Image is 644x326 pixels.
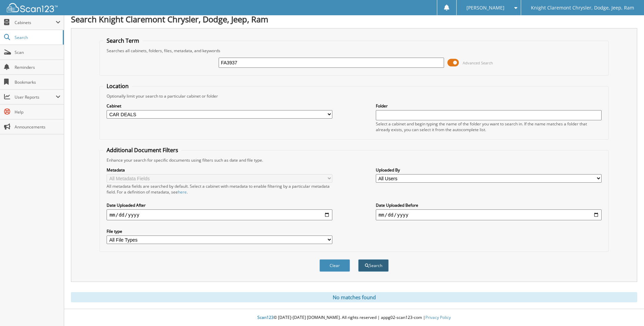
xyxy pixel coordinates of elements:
[71,292,637,302] div: No matches found
[610,293,644,326] iframe: Chat Widget
[103,48,605,54] div: Searches all cabinets, folders, files, metadata, and keywords
[107,167,332,173] label: Metadata
[64,309,644,326] div: © [DATE]-[DATE] [DOMAIN_NAME]. All rights reserved | appg02-scan123-com |
[107,228,332,234] label: File type
[178,189,187,195] a: here
[103,82,132,90] legend: Location
[71,14,637,25] h1: Search Knight Claremont Chrysler, Dodge, Jeep, Ram
[107,209,332,220] input: start
[103,146,182,154] legend: Additional Document Filters
[466,6,504,10] span: [PERSON_NAME]
[15,79,60,85] span: Bookmarks
[358,259,389,272] button: Search
[103,157,605,163] div: Enhance your search for specific documents using filters such as date and file type.
[107,183,332,195] div: All metadata fields are searched by default. Select a cabinet with metadata to enable filtering b...
[425,314,451,320] a: Privacy Policy
[376,167,602,173] label: Uploaded By
[15,94,56,100] span: User Reports
[107,103,332,109] label: Cabinet
[103,37,143,44] legend: Search Term
[376,103,602,109] label: Folder
[376,121,602,133] div: Select a cabinet and begin typing the name of the folder you want to search in. If the name match...
[15,124,60,130] span: Announcements
[7,3,58,12] img: scan123-logo-white.svg
[463,60,493,65] span: Advanced Search
[15,109,60,115] span: Help
[103,93,605,99] div: Optionally limit your search to a particular cabinet or folder
[107,202,332,208] label: Date Uploaded After
[531,6,634,10] span: Knight Claremont Chrysler, Dodge, Jeep, Ram
[15,49,60,55] span: Scan
[257,314,274,320] span: Scan123
[319,259,350,272] button: Clear
[15,64,60,70] span: Reminders
[376,209,602,220] input: end
[376,202,602,208] label: Date Uploaded Before
[15,35,59,40] span: Search
[15,20,56,25] span: Cabinets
